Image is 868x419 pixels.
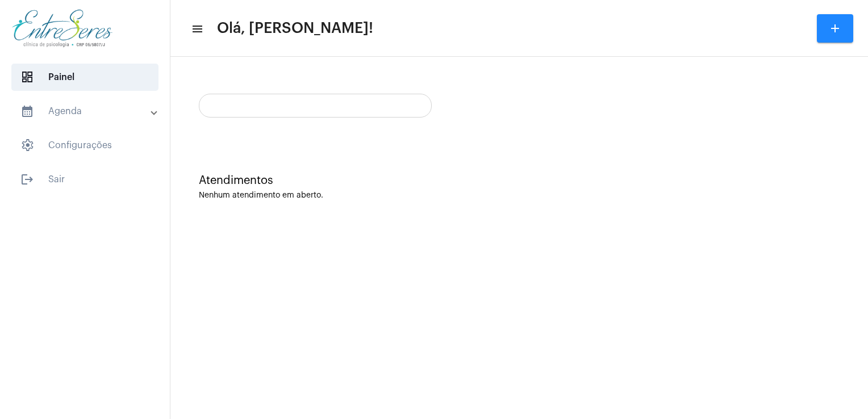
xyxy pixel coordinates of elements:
[11,166,158,193] span: Sair
[11,64,158,91] span: Painel
[7,98,170,125] mat-expansion-panel-header: sidenav iconAgenda
[20,104,152,118] mat-panel-title: Agenda
[191,22,202,36] mat-icon: sidenav icon
[20,70,34,84] span: sidenav icon
[11,132,158,159] span: Configurações
[20,104,34,118] mat-icon: sidenav icon
[217,19,373,37] span: Olá, [PERSON_NAME]!
[20,173,34,186] mat-icon: sidenav icon
[199,174,840,187] div: Atendimentos
[20,139,34,152] span: sidenav icon
[199,191,840,200] div: Nenhum atendimento em aberto.
[9,6,115,51] img: aa27006a-a7e4-c883-abf8-315c10fe6841.png
[828,22,842,35] mat-icon: add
